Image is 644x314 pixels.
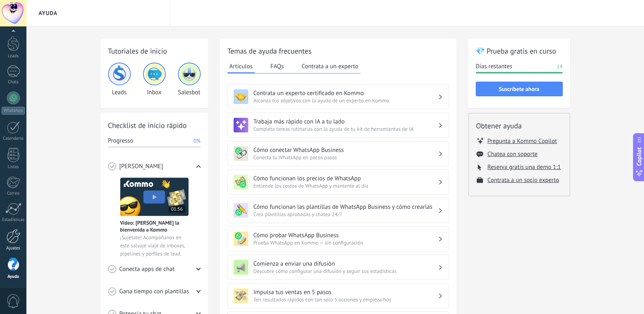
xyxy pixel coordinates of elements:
h3: Cómo funcionan los precios de WhatsApp [254,175,438,182]
span: Prueba WhatsApp en Kommo — sin configuración [254,239,438,246]
div: Calendario [2,136,25,141]
h2: Checklist de inicio rápido [108,120,201,130]
div: Leads [2,54,25,59]
span: Vídeo: [PERSON_NAME] la bienvenida a Kommo [120,219,189,233]
img: Meet video [120,178,189,216]
h2: Tutoriales de inicio [108,46,201,56]
h2: Obtener ayuda [476,121,562,131]
span: Suscríbete ahora [499,86,540,92]
span: Ten resultados rápidos con tan solo 5 acciones y empieza hoy [254,296,438,303]
span: Conecta apps de chat [119,265,175,273]
h3: Cómo funcionan las plantillas de WhatsApp Business y cómo crearlas [254,203,438,211]
span: Días restantes [476,63,512,71]
h3: Comienza a enviar una difusión [254,260,438,268]
span: Progresso [108,137,133,145]
button: Contrata a un socio experto [488,176,559,184]
div: Listas [2,165,25,170]
button: Pregunta a Kommo Copilot [488,137,557,145]
h3: Contrata un experto certificado en Kommo [254,89,438,97]
span: Entiende los costos de WhatsApp y mantente al día [254,182,438,189]
button: FAQs [269,60,286,72]
div: Ajustes [2,246,25,251]
h3: Impulsa tus ventas en 5 pasos [254,288,438,296]
div: Chats [2,80,25,85]
div: Salesbot [178,63,201,96]
div: Inbox [143,63,166,96]
span: ¡Sujétate! Acompáñanos en este salvaje viaje de inboxes, pipelines y perfiles de lead. [120,234,189,258]
span: Copilot [635,147,643,166]
span: 14 [557,63,562,71]
h2: Temas de ayuda frecuentes [228,46,449,56]
div: WhatsApp [2,107,25,115]
span: Descubre cómo configurar una difusión y seguir sus estadísticas [254,268,438,275]
button: Reserva gratis una demo 1:1 [488,163,561,171]
h3: Trabaja más rápido con IA a tu lado [254,118,438,126]
div: Estadísticas [2,217,25,223]
button: Artículos [228,60,255,74]
div: Ayuda [2,274,25,279]
span: Crea plantillas aprobadas y chatea 24/7 [254,211,438,218]
span: Alcanza tus objetivos con la ayuda de un experto en Kommo [254,97,438,104]
div: Leads [108,63,131,96]
button: Suscríbete ahora [476,82,563,96]
h3: Cómo conectar WhatsApp Business [254,146,438,154]
h2: 💎 Prueba gratis en curso [476,46,563,56]
span: 0% [193,137,200,145]
span: Conecta tu WhatsApp en pocos pasos [254,154,438,161]
span: Gana tiempo con plantillas [119,288,189,296]
span: Completa tareas rutinarias con la ayuda de tu kit de herramientas de IA [254,126,438,132]
span: [PERSON_NAME] [119,162,163,171]
div: Correo [2,191,25,196]
button: Contrata a un experto [299,60,360,72]
h3: Cómo probar WhatsApp Business [254,232,438,239]
button: Chatea con soporte [488,150,538,158]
